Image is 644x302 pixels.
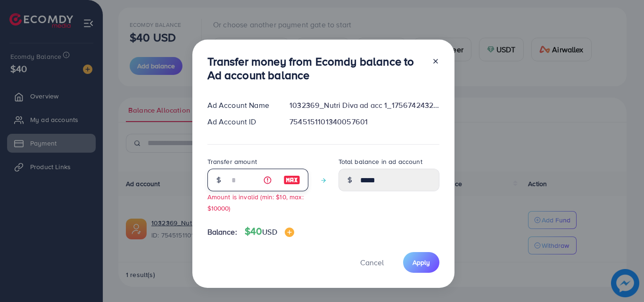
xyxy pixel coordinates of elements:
[360,257,384,268] span: Cancel
[285,228,294,237] img: image
[339,157,422,166] label: Total balance in ad account
[207,55,424,82] h3: Transfer money from Ecomdy balance to Ad account balance
[200,116,282,127] div: Ad Account ID
[200,100,282,111] div: Ad Account Name
[282,116,446,127] div: 7545151101340057601
[207,157,257,166] label: Transfer amount
[403,252,439,272] button: Apply
[282,100,446,111] div: 1032369_Nutri Diva ad acc 1_1756742432079
[413,258,430,267] span: Apply
[245,226,294,237] h4: $40
[283,174,300,186] img: image
[207,192,304,212] small: Amount is invalid (min: $10, max: $10000)
[348,252,396,272] button: Cancel
[262,227,277,237] span: USD
[207,227,237,237] span: Balance:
